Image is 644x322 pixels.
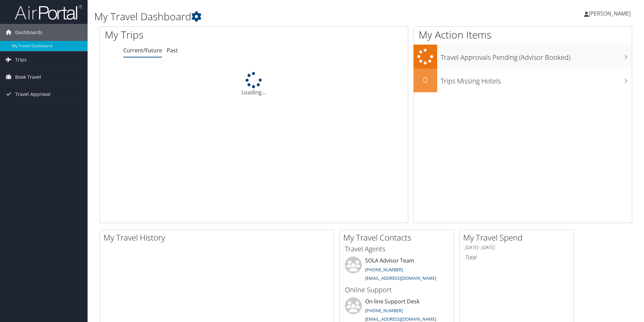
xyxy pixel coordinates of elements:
[465,244,569,251] h6: [DATE] - [DATE]
[414,74,437,85] h2: 0
[441,73,632,86] h3: Trips Missing Hotels
[345,244,449,254] h3: Travel Agents
[414,28,632,42] h1: My Action Items
[365,307,403,314] a: [PHONE_NUMBER]
[345,285,449,295] h3: Online Support
[414,45,632,69] a: Travel Approvals Pending (Advisor Booked)
[100,72,408,96] div: Loading...
[123,47,162,54] a: Current/Future
[365,267,403,273] a: [PHONE_NUMBER]
[365,275,436,281] a: [EMAIL_ADDRESS][DOMAIN_NAME]
[365,316,436,322] a: [EMAIL_ADDRESS][DOMAIN_NAME]
[167,47,178,54] a: Past
[414,69,632,92] a: 0Trips Missing Hotels
[103,232,333,243] h2: My Travel History
[441,49,632,62] h3: Travel Approvals Pending (Advisor Booked)
[342,256,452,284] li: SOLA Advisor Team
[465,253,569,261] h6: Total
[15,69,41,85] span: Book Travel
[15,24,42,41] span: Dashboards
[589,10,631,17] span: [PERSON_NAME]
[343,232,454,243] h2: My Travel Contacts
[15,51,27,68] span: Trips
[94,9,456,24] h1: My Travel Dashboard
[15,86,51,103] span: Travel Approval
[15,4,82,20] img: airportal-logo.png
[463,232,574,243] h2: My Travel Spend
[584,3,637,24] a: [PERSON_NAME]
[105,28,275,42] h1: My Trips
